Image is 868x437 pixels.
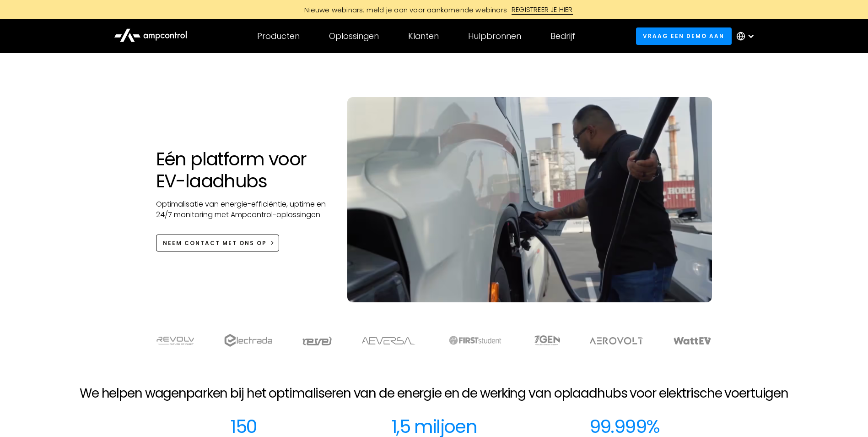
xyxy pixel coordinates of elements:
[408,31,439,41] div: Klanten
[295,5,512,15] div: Nieuwe webinars: meld je aan voor aankomende webinars
[512,5,573,15] div: REGISTREER JE HIER
[224,334,272,347] img: electrada logo
[156,148,329,192] h1: Eén platform voor EV-laadhubs
[550,31,575,41] div: Bedrijf
[636,27,732,44] a: Vraag een demo aan
[468,31,521,41] div: Hulpbronnen
[228,5,640,15] a: Nieuwe webinars: meld je aan voor aankomende webinarsREGISTREER JE HIER
[257,31,300,41] div: Producten
[80,386,788,401] h2: We helpen wagenparken bij het optimaliseren van de energie en de werking van oplaadhubs voor elek...
[329,31,379,41] div: Oplossingen
[156,235,280,251] a: NEEM CONTACT MET ONS OP
[589,337,644,344] img: Aerovolt Logo
[163,239,267,247] div: NEEM CONTACT MET ONS OP
[673,337,712,344] img: WattEV logo
[156,199,329,220] p: Optimalisatie van energie-efficiëntie, uptime en 24/7 monitoring met Ampcontrol-oplossingen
